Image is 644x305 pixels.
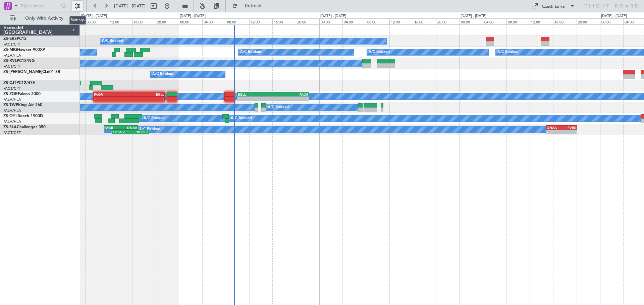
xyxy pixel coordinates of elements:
[342,18,366,24] div: 04:00
[272,18,296,24] div: 16:00
[561,126,577,130] div: FVRG
[296,18,319,24] div: 20:00
[240,47,261,57] div: A/C Booked
[179,18,202,24] div: 00:00
[17,16,71,21] span: Only With Activity
[3,125,17,129] span: ZS-SLA
[239,4,267,8] span: Refresh
[3,103,42,107] a: ZS-TWPKing Air 260
[3,119,21,124] a: FALA/HLA
[273,97,308,101] div: -
[94,92,129,96] div: FAOR
[109,18,132,24] div: 12:00
[3,37,26,41] a: ZS-ERSPC12
[3,114,43,118] a: ZS-OYLBeech 1900D
[460,18,483,24] div: 00:00
[577,18,600,24] div: 20:00
[121,126,137,130] div: DNAA
[129,92,164,96] div: EGLL
[547,126,562,130] div: DNAA
[238,97,273,101] div: -
[106,125,127,135] div: A/C Booked
[69,16,86,24] div: Settings
[3,48,17,52] span: ZS-MIG
[3,53,21,58] a: FALA/HLA
[3,130,21,135] a: FACT/CPT
[273,92,308,96] div: FAOR
[156,18,179,24] div: 20:00
[238,92,273,96] div: EGLL
[319,18,343,24] div: 00:00
[530,18,553,24] div: 12:00
[132,18,156,24] div: 16:00
[3,37,17,41] span: ZS-ERS
[600,18,624,24] div: 00:00
[202,18,226,24] div: 04:00
[94,97,129,101] div: -
[547,130,562,134] div: -
[3,125,46,129] a: ZS-SLAChallenger 350
[542,3,565,10] div: Quick Links
[3,86,21,91] a: FACT/CPT
[130,130,148,134] div: 18:55 Z
[506,18,530,24] div: 08:00
[114,3,146,9] span: [DATE] - [DATE]
[553,18,577,24] div: 16:00
[3,64,21,69] a: FACT/CPT
[413,18,436,24] div: 16:00
[81,13,107,19] div: [DATE] - [DATE]
[497,47,519,57] div: A/C Booked
[268,102,289,112] div: A/C Booked
[3,108,21,113] a: FALA/HLA
[3,103,18,107] span: ZS-TWP
[104,126,121,130] div: FAOR
[226,18,249,24] div: 08:00
[129,97,164,101] div: -
[3,92,18,96] span: ZS-ZOR
[601,13,627,19] div: [DATE] - [DATE]
[3,59,35,63] a: ZS-RVLPC12/NG
[3,97,21,102] a: FALA/HLA
[3,81,16,85] span: ZS-CJT
[461,13,486,19] div: [DATE] - [DATE]
[7,13,73,24] button: Only With Activity
[102,36,123,46] div: A/C Booked
[3,48,45,52] a: ZS-MIGHawker 900XP
[369,47,390,57] div: A/C Booked
[249,18,273,24] div: 12:00
[229,1,269,11] button: Refresh
[483,18,506,24] div: 04:00
[139,125,160,135] div: A/C Booked
[3,114,17,118] span: ZS-OYL
[366,18,389,24] div: 08:00
[113,130,130,134] div: 12:36 Z
[20,1,59,11] input: Trip Number
[3,59,17,63] span: ZS-RVL
[231,113,252,124] div: A/C Booked
[320,13,346,19] div: [DATE] - [DATE]
[152,69,173,79] div: A/C Booked
[3,70,60,74] a: ZS-[PERSON_NAME]CL601-3R
[436,18,460,24] div: 20:00
[3,92,41,96] a: ZS-ZORFalcon 2000
[144,113,165,124] div: A/C Booked
[389,18,413,24] div: 12:00
[85,18,109,24] div: 08:00
[561,130,577,134] div: -
[3,81,35,85] a: ZS-CJTPC12/47E
[529,1,578,11] button: Quick Links
[3,42,21,47] a: FACT/CPT
[3,70,42,74] span: ZS-[PERSON_NAME]
[180,13,206,19] div: [DATE] - [DATE]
